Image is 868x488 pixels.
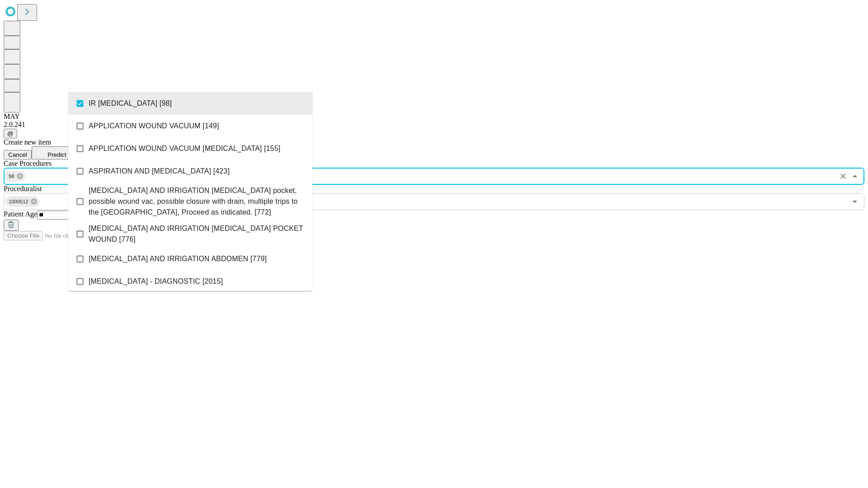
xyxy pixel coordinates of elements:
[89,166,230,177] span: ASPIRATION AND [MEDICAL_DATA] [423]
[89,223,305,245] span: [MEDICAL_DATA] AND IRRIGATION [MEDICAL_DATA] POCKET WOUND [776]
[5,171,25,182] div: 98
[4,185,42,192] span: Proceduralist
[4,160,52,167] span: Scheduled Procedure
[89,276,223,287] span: [MEDICAL_DATA] - DIAGNOSTIC [2015]
[89,185,305,218] span: [MEDICAL_DATA] AND IRRIGATION [MEDICAL_DATA] pocket, possible wound vac, possible closure with dr...
[89,253,267,264] span: [MEDICAL_DATA] AND IRRIGATION ABDOMEN [779]
[4,129,17,138] button: @
[849,195,861,208] button: Open
[7,130,14,137] span: @
[4,121,864,129] div: 2.0.241
[4,150,32,160] button: Cancel
[5,171,18,182] span: 98
[89,98,172,109] span: IR [MEDICAL_DATA] [98]
[849,170,861,183] button: Close
[5,196,39,207] div: 1000512
[5,197,32,207] span: 1000512
[4,113,864,121] div: MAY
[32,146,73,160] button: Predict
[89,121,219,131] span: APPLICATION WOUND VACUUM [149]
[4,138,51,146] span: Create new item
[837,170,849,183] button: Clear
[8,151,27,158] span: Cancel
[89,143,280,154] span: APPLICATION WOUND VACUUM [MEDICAL_DATA] [155]
[47,151,66,158] span: Predict
[4,210,37,218] span: Patient Age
